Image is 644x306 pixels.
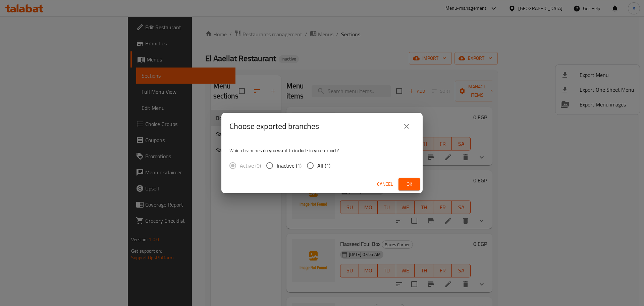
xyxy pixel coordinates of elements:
span: Cancel [377,180,393,188]
button: close [398,118,415,134]
span: Inactive (1) [277,162,302,170]
h2: Choose exported branches [229,121,319,132]
button: Cancel [374,178,396,190]
button: Ok [398,178,420,190]
p: Which branches do you want to include in your export? [229,147,415,154]
span: Active (0) [240,162,261,170]
span: Ok [404,180,415,188]
span: All (1) [317,162,330,170]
